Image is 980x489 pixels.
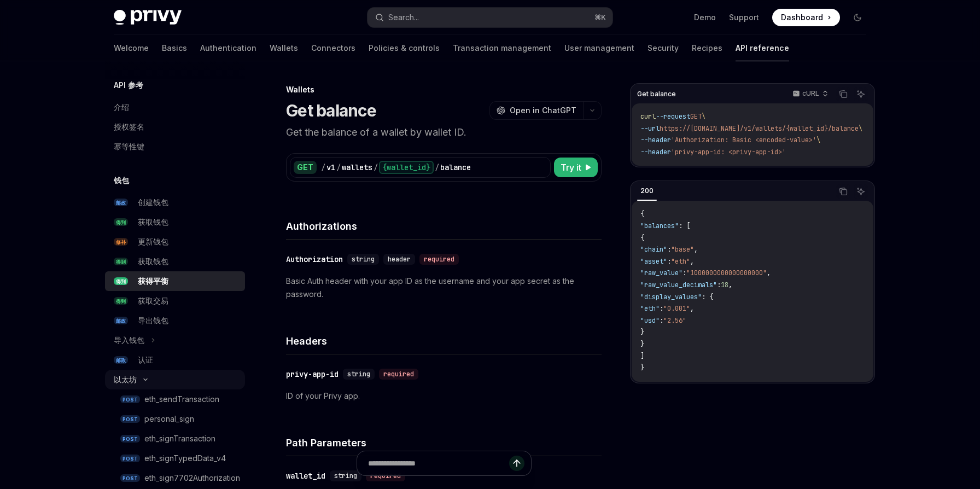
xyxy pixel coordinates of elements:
span: POST [120,415,140,423]
span: "eth" [671,257,690,266]
font: 获得平衡 [138,276,168,286]
span: "raw_value" [640,269,682,277]
p: ID of your Privy app. [286,389,602,403]
div: eth_sendTransaction [144,393,219,406]
font: 得到 [116,298,126,304]
button: Send message [509,456,524,471]
a: Wallets [270,35,298,61]
span: ] [640,352,644,360]
div: / [336,162,341,173]
span: : [ [679,222,690,230]
span: https://[DOMAIN_NAME]/v1/wallets/{wallet_id}/balance [660,124,859,133]
div: Authorization [286,254,343,265]
div: 200 [637,184,657,197]
font: 获取钱包 [138,257,168,266]
span: "display_values" [640,293,702,301]
span: "2.56" [663,316,686,325]
a: 得到获取钱包 [105,212,245,232]
a: User management [564,35,634,61]
span: , [690,257,694,266]
span: POST [120,455,140,463]
a: POSTeth_signTransaction [105,429,245,449]
div: {wallet_id} [379,161,434,174]
button: Search...⌘K [367,8,612,27]
span: : { [702,293,713,301]
span: : [660,316,663,325]
a: 邮政导出钱包 [105,311,245,330]
a: Connectors [311,35,355,61]
span: 'privy-app-id: <privy-app-id>' [671,148,786,156]
span: \ [702,112,705,121]
a: 授权签名 [105,117,245,137]
span: : [667,245,671,254]
span: 18 [721,281,728,289]
font: 幂等性键 [114,142,144,151]
font: 导出钱包 [138,316,168,325]
span: \ [859,124,862,133]
span: \ [816,136,820,144]
h4: Path Parameters [286,435,602,450]
font: 钱包 [114,176,129,185]
div: eth_signTypedData_v4 [144,452,226,465]
font: 获取钱包 [138,217,168,226]
font: 邮政 [116,357,126,363]
span: : [717,281,721,289]
span: Dashboard [781,12,823,23]
span: , [728,281,732,289]
button: Open in ChatGPT [489,101,583,120]
span: GET [690,112,702,121]
button: Copy the contents from the code block [836,87,850,101]
button: Toggle dark mode [849,9,866,26]
span: string [347,370,370,379]
span: : [682,269,686,277]
div: eth_sign7702Authorization [144,471,240,485]
span: : [660,304,663,313]
div: balance [440,162,471,173]
span: } [640,363,644,372]
a: 得到获得平衡 [105,271,245,291]
span: curl [640,112,656,121]
a: 邮政认证 [105,350,245,370]
img: dark logo [114,10,182,25]
font: 更新钱包 [138,237,168,246]
a: POSTpersonal_sign [105,409,245,429]
span: "balances" [640,222,679,230]
span: , [694,245,698,254]
span: --header [640,148,671,156]
p: Basic Auth header with your app ID as the username and your app secret as the password. [286,275,602,301]
a: POSTeth_sign7702Authorization [105,468,245,488]
span: Open in ChatGPT [510,105,576,116]
font: 创建钱包 [138,197,168,207]
a: Support [729,12,759,23]
font: 认证 [138,355,153,364]
a: API reference [736,35,789,61]
a: Recipes [692,35,722,61]
p: cURL [802,89,819,98]
span: "asset" [640,257,667,266]
a: POSTeth_sendTransaction [105,389,245,409]
span: 'Authorization: Basic <encoded-value>' [671,136,816,144]
div: / [374,162,378,173]
a: Policies & controls [369,35,440,61]
span: , [690,304,694,313]
font: API 参考 [114,80,143,90]
h1: Get balance [286,101,376,120]
div: v1 [326,162,335,173]
span: Try it [561,161,581,174]
span: : [667,257,671,266]
a: 介绍 [105,97,245,117]
h4: Authorizations [286,219,602,234]
div: GET [294,161,317,174]
div: / [435,162,439,173]
font: 得到 [116,219,126,225]
span: POST [120,435,140,443]
font: 获取交易 [138,296,168,305]
span: string [352,255,375,264]
div: required [419,254,459,265]
span: Get balance [637,90,676,98]
h4: Headers [286,334,602,348]
font: 得到 [116,278,126,284]
span: ⌘ K [594,13,606,22]
span: POST [120,395,140,404]
font: 得到 [116,259,126,265]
